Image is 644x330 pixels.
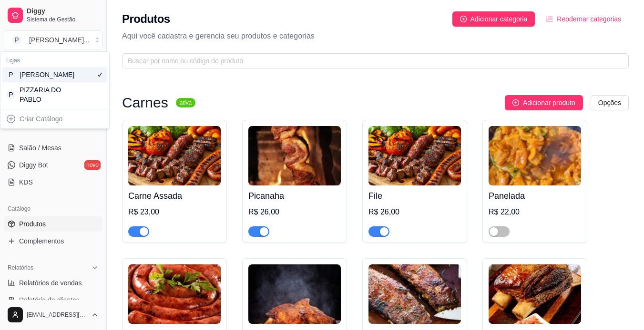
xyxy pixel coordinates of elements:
div: R$ 22,00 [489,206,581,218]
span: Complementos [19,236,64,246]
span: ordered-list [546,16,553,22]
button: Adicionar categoria [452,11,535,27]
img: product-image [128,126,221,185]
a: DiggySistema de Gestão [4,4,102,27]
button: Adicionar produto [505,95,583,110]
img: product-image [368,126,461,185]
img: product-image [128,264,221,324]
div: Suggestions [0,109,109,128]
span: Produtos [19,219,46,229]
span: P [6,90,16,99]
a: Produtos [4,216,102,232]
sup: ativa [176,98,195,107]
div: Suggestions [0,52,109,109]
img: product-image [368,264,461,324]
span: Relatórios [8,264,33,272]
span: Reodernar categorias [557,14,621,24]
a: KDS [4,175,102,190]
a: Relatório de clientes [4,292,102,308]
span: Sistema de Gestão [27,16,99,23]
span: Diggy Bot [19,160,48,170]
div: R$ 26,00 [248,206,341,218]
img: product-image [248,264,341,324]
span: Relatório de clientes [19,295,80,305]
div: R$ 26,00 [368,206,461,218]
h4: Panelada [489,189,581,203]
a: Relatórios de vendas [4,275,102,291]
h4: File [368,189,461,203]
span: P [6,70,16,79]
div: [PERSON_NAME] ... [29,35,90,45]
div: Lojas [2,54,107,67]
button: [EMAIL_ADDRESS][DOMAIN_NAME] [4,303,102,326]
img: product-image [489,264,581,324]
div: [PERSON_NAME] [20,70,62,79]
span: KDS [19,177,33,187]
button: Opções [591,95,629,110]
span: [EMAIL_ADDRESS][DOMAIN_NAME] [27,311,87,319]
span: Diggy [27,7,99,16]
p: Aqui você cadastra e gerencia seu produtos e categorias [122,30,629,42]
a: Complementos [4,233,102,249]
span: Opções [598,97,621,108]
div: R$ 23,00 [128,206,221,218]
div: PIZZARIA DO PABLO [20,85,62,104]
h2: Produtos [122,11,170,27]
button: Reodernar categorias [539,11,629,27]
span: Adicionar categoria [470,14,528,24]
span: Relatórios de vendas [19,278,82,288]
h3: Carnes [122,97,168,108]
img: product-image [489,126,581,185]
a: Diggy Botnovo [4,157,102,173]
span: plus-circle [512,99,519,106]
div: Catálogo [4,201,102,216]
span: Adicionar produto [523,97,575,108]
input: Buscar por nome ou código do produto [128,56,615,66]
button: Select a team [4,30,102,49]
h4: Picanaha [248,189,341,203]
span: Salão / Mesas [19,143,61,153]
span: plus-circle [460,16,467,22]
img: product-image [248,126,341,185]
span: P [12,35,21,45]
h4: Carne Assada [128,189,221,203]
a: Salão / Mesas [4,140,102,155]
